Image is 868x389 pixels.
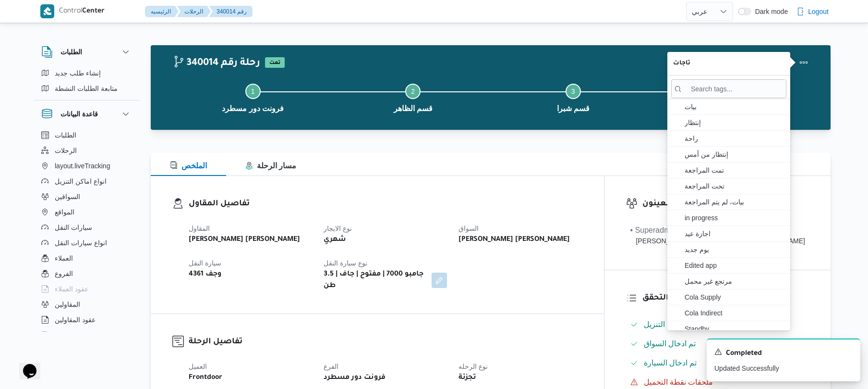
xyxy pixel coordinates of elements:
span: قسم شبرا [557,103,590,114]
span: انواع اماكن التنزيل [55,176,107,187]
button: الطلبات [41,46,132,58]
span: • Superadmin mohamed.nabil@illa.com.eg [630,225,805,246]
button: Logout [793,2,832,21]
b: جامبو 7000 | مفتوح | جاف | 3.5 طن [324,269,425,292]
span: العميل [189,363,207,370]
b: شهري [324,234,346,246]
b: تجزئة [458,372,476,384]
span: نوع الايجار [324,225,352,232]
button: اجهزة التليفون [37,327,135,343]
span: الملخص [170,162,207,170]
button: الفروع [37,266,135,281]
span: تم ادخال السيارة [644,357,697,369]
b: [PERSON_NAME] [PERSON_NAME] [189,234,300,246]
span: سيارات النقل [55,222,92,233]
button: فرونت دور مسطرد [173,72,333,122]
span: نوع الرحله [458,363,488,370]
h3: الطلبات [60,46,82,58]
button: تم ادخال السيارة [627,355,809,371]
span: المقاولين [55,299,80,310]
span: السواق [458,225,479,232]
input: search tags [671,79,786,98]
span: متابعة الطلبات النشطة [55,83,118,94]
span: تمت المراجعة [685,164,784,176]
button: متابعة الطلبات النشطة [37,81,135,96]
span: فرونت دور مسطرد [222,103,284,114]
button: الطلبات [37,127,135,143]
span: العملاء [55,252,73,264]
span: 3 [571,88,575,95]
h2: 340014 رحلة رقم [173,57,260,70]
span: تمت [265,57,285,68]
span: in progress [685,212,784,224]
span: 1 [251,88,255,95]
b: Center [82,8,105,15]
button: 340014 رقم [209,6,253,17]
button: قسم شبرا [493,72,653,122]
button: قاعدة البيانات [41,108,132,120]
span: يوم جديد [685,244,784,255]
span: المواقع [55,206,74,218]
span: تم ادخال تفاصيل نفاط التنزيل [644,319,737,330]
span: عقود المقاولين [55,314,96,326]
span: تم ادخال تفاصيل نفاط التنزيل [644,320,737,328]
span: تحت المراجعة [685,180,784,192]
span: الفروع [55,268,73,279]
span: قسم الظاهر [394,103,433,114]
button: انواع سيارات النقل [37,235,135,251]
span: Completed [726,348,762,360]
span: Logout [808,6,829,17]
span: Cola Supply [685,291,784,303]
button: تم ادخال السواق [627,336,809,351]
b: فرونت دور مسطرد [324,372,386,384]
span: layout.liveTracking [55,160,110,172]
h3: قائمة التحقق [642,292,809,305]
p: Updated Successfully [714,364,853,374]
div: [PERSON_NAME][EMAIL_ADDRESS][DOMAIN_NAME] [630,236,805,246]
span: Edited app [685,260,784,271]
span: تم ادخال السيارة [644,359,697,367]
span: السواقين [55,191,80,202]
span: إنتظار من أمس [685,149,784,160]
button: فرونت دور مسطرد [653,72,814,122]
button: عقود المقاولين [37,312,135,327]
h3: تفاصيل المقاول [189,198,582,211]
span: تم ادخال السواق [644,339,696,348]
span: Dark mode [751,8,788,15]
span: بيات، لم يتم المراجعة [685,196,784,208]
div: قاعدة البيانات [34,127,139,336]
span: عقود العملاء [55,283,88,295]
div: Notification [714,347,853,360]
span: تم ادخال السواق [644,338,696,350]
b: تمت [269,60,280,66]
span: إنشاء طلب جديد [55,67,101,79]
button: layout.liveTracking [37,158,135,174]
button: السواقين [37,189,135,204]
span: اجهزة التليفون [55,329,95,341]
span: المقاول [189,225,210,232]
button: تم ادخال تفاصيل نفاط التنزيل [627,317,809,332]
span: Standby [685,323,784,335]
span: سيارة النقل [189,259,221,267]
button: المواقع [37,204,135,220]
span: مرتجع غير محمل [685,276,784,287]
span: الفرع [324,363,338,370]
span: تاجات [673,58,784,69]
span: الطلبات [55,129,76,141]
span: راحة [685,133,784,144]
button: سيارات النقل [37,220,135,235]
span: بيات [685,101,784,113]
iframe: chat widget [10,351,40,379]
h3: المعينون [642,198,809,211]
span: ملحقات نقطة التحميل [644,378,713,386]
button: الرئيسيه [145,6,179,17]
img: X8yXhbKr1z7QwAAAABJRU5ErkJggg== [40,4,54,18]
b: وجف 4361 [189,269,221,280]
div: الطلبات [34,65,139,100]
span: نوع سيارة النقل [324,259,367,267]
span: مسار الرحلة [245,162,296,170]
b: Frontdoor [189,372,222,384]
span: Cola Indirect [685,307,784,319]
span: انواع سيارات النقل [55,237,107,249]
